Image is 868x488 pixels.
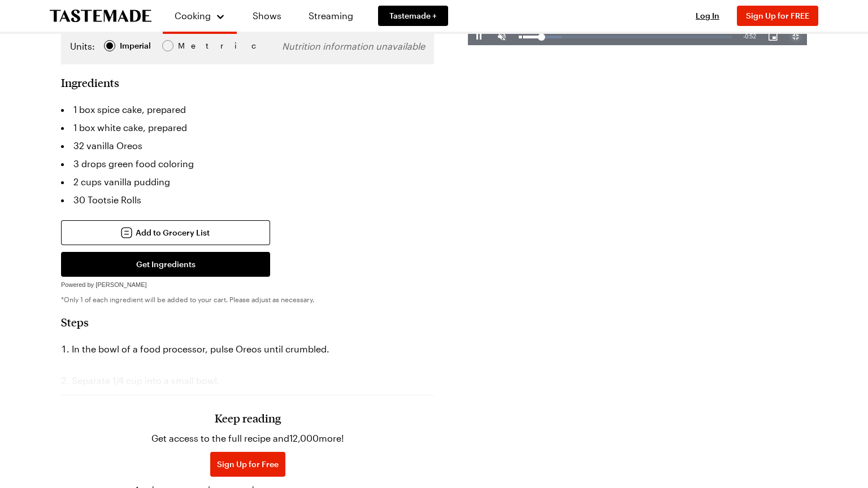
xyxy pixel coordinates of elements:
button: Exit Fullscreen [784,28,807,45]
button: Unmute [491,28,513,45]
button: Add to Grocery List [61,220,270,245]
span: Tastemade + [389,10,437,21]
button: Sign Up for FREE [737,6,818,26]
span: Sign Up for FREE [746,11,809,20]
div: Imperial Metric [70,40,202,55]
h2: Ingredients [61,76,119,89]
span: Log In [696,11,719,20]
button: Log In [685,10,730,21]
li: 1 box spice cake, prepared [61,101,434,119]
li: 2 cups vanilla pudding [61,173,434,191]
span: Metric [178,40,203,52]
button: Sign Up for Free [210,452,285,477]
h2: Steps [61,315,434,329]
span: Sign Up for Free [217,459,279,470]
a: Tastemade + [378,6,448,26]
li: 32 vanilla Oreos [61,137,434,155]
span: Add to Grocery List [136,227,210,238]
span: Cooking [175,10,211,21]
span: Nutrition information unavailable [282,41,425,51]
button: Pause [468,28,491,45]
button: Get Ingredients [61,252,270,277]
span: 0:52 [745,33,756,40]
a: To Tastemade Home Page [50,10,151,23]
label: Units: [70,40,95,53]
div: Imperial [120,40,151,52]
p: *Only 1 of each ingredient will be added to your cart. Please adjust as necessary. [61,295,434,304]
p: Get access to the full recipe and 12,000 more! [151,432,344,445]
div: Progress Bar [519,36,732,38]
li: 30 Tootsie Rolls [61,191,434,209]
div: Metric [178,40,202,52]
h3: Keep reading [215,411,281,425]
li: 3 drops green food coloring [61,155,434,173]
span: Powered by [PERSON_NAME] [61,281,147,288]
a: Powered by [PERSON_NAME] [61,278,147,289]
span: Imperial [120,40,152,52]
button: Cooking [174,5,225,27]
li: 1 box white cake, prepared [61,119,434,137]
button: Picture-in-Picture [762,28,784,45]
span: - [743,33,745,40]
li: In the bowl of a food processor, pulse Oreos until crumbled. [61,340,434,358]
